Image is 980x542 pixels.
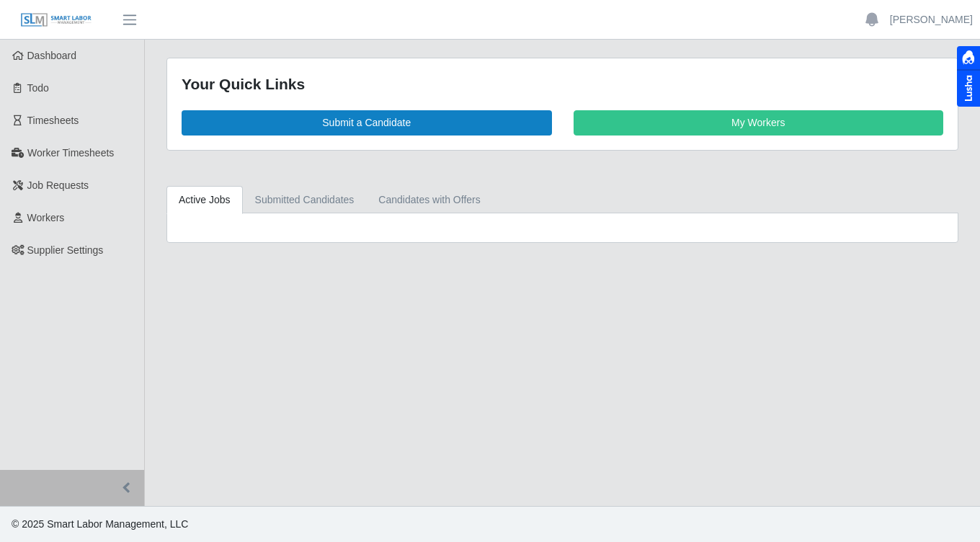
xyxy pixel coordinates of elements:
[890,12,973,27] a: [PERSON_NAME]
[27,82,49,94] span: Todo
[182,110,552,135] a: Submit a Candidate
[27,50,77,61] span: Dashboard
[27,147,114,159] span: Worker Timesheets
[27,115,79,126] span: Timesheets
[12,518,188,530] span: © 2025 Smart Labor Management, LLC
[27,179,89,191] span: Job Requests
[574,110,944,135] a: My Workers
[366,186,492,214] a: Candidates with Offers
[27,212,65,223] span: Workers
[182,73,943,96] div: Your Quick Links
[243,186,367,214] a: Submitted Candidates
[166,186,243,214] a: Active Jobs
[27,244,104,256] span: Supplier Settings
[20,12,92,28] img: SLM Logo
